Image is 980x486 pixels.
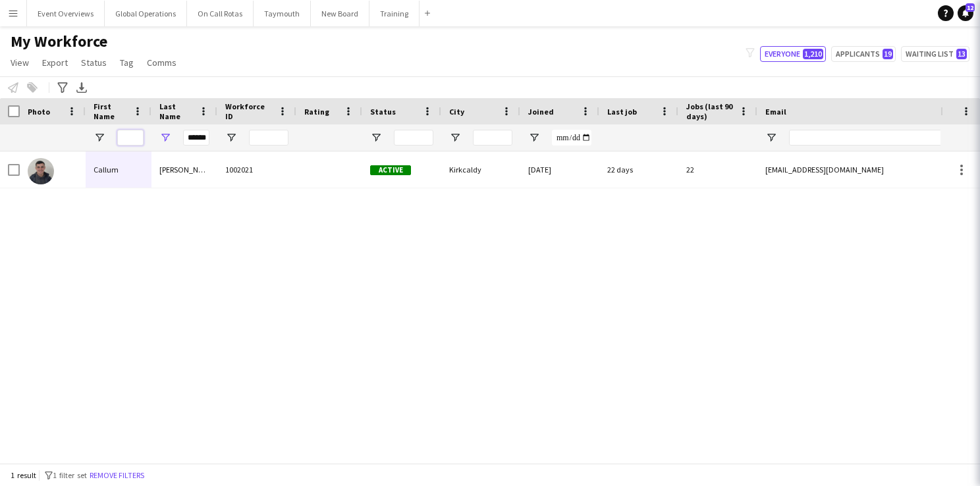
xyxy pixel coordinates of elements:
div: Kirkcaldy [441,151,520,188]
a: Status [76,54,112,71]
span: Status [81,57,107,68]
button: Open Filter Menu [528,132,540,144]
span: City [449,107,464,117]
input: Last Name Filter Input [183,130,209,146]
span: Tag [120,57,134,68]
span: Rating [304,107,329,117]
a: Export [37,54,73,71]
input: City Filter Input [473,130,512,146]
span: 1 filter set [53,470,87,480]
span: Photo [28,107,50,117]
button: On Call Rotas [187,1,254,26]
button: Open Filter Menu [449,132,461,144]
div: [PERSON_NAME] [151,151,217,188]
span: 19 [883,49,893,59]
span: My Workforce [11,32,107,51]
button: Open Filter Menu [225,132,237,144]
input: Workforce ID Filter Input [249,130,288,146]
button: Taymouth [254,1,311,26]
span: Active [370,165,411,175]
button: New Board [311,1,369,26]
span: Joined [528,107,554,117]
span: Last job [607,107,637,117]
div: 1002021 [217,151,296,188]
input: Joined Filter Input [552,130,591,146]
span: Export [42,57,68,68]
a: Tag [115,54,139,71]
app-action-btn: Advanced filters [55,80,70,95]
button: Everyone1,210 [760,46,826,62]
button: Open Filter Menu [370,132,382,144]
div: Callum [86,151,151,188]
button: Global Operations [105,1,187,26]
button: Training [369,1,420,26]
span: Last Name [159,101,194,121]
button: Event Overviews [27,1,105,26]
span: View [11,57,29,68]
a: Comms [142,54,182,71]
app-action-btn: Export XLSX [74,80,90,95]
input: First Name Filter Input [117,130,144,146]
span: Comms [147,57,177,68]
span: 13 [956,49,967,59]
span: Email [765,107,786,117]
span: First Name [94,101,128,121]
div: 22 days [599,151,678,188]
span: 12 [966,3,975,12]
button: Remove filters [87,468,147,483]
span: Status [370,107,396,117]
div: 22 [678,151,757,188]
a: View [5,54,34,71]
span: Workforce ID [225,101,273,121]
button: Open Filter Menu [94,132,105,144]
div: [DATE] [520,151,599,188]
button: Waiting list13 [901,46,969,62]
span: Jobs (last 90 days) [686,101,734,121]
img: Callum Macher [28,158,54,184]
button: Open Filter Menu [765,132,777,144]
a: 12 [958,5,973,21]
input: Status Filter Input [394,130,433,146]
button: Open Filter Menu [159,132,171,144]
span: 1,210 [803,49,823,59]
button: Applicants19 [831,46,896,62]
